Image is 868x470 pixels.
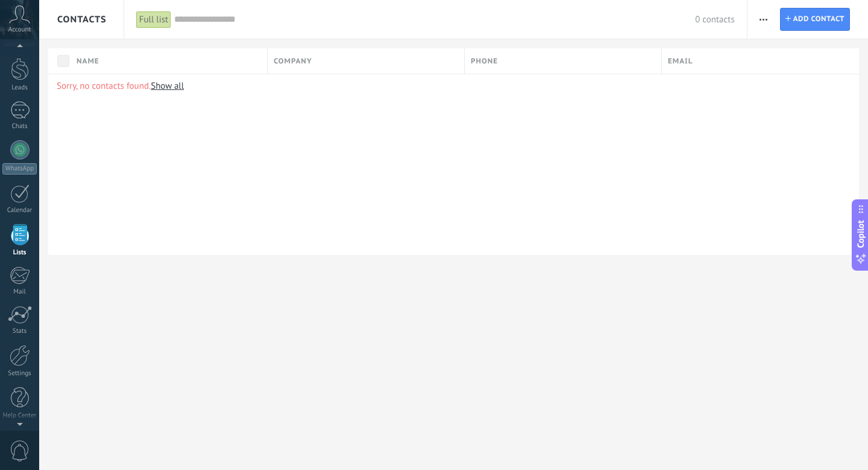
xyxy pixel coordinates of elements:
[136,11,171,28] div: Full list
[695,14,735,25] span: 0 contacts
[793,8,844,30] span: Add contact
[2,327,37,335] div: Stats
[2,288,37,296] div: Mail
[8,26,31,34] span: Account
[2,84,37,92] div: Leads
[2,249,37,257] div: Lists
[471,56,498,67] span: Phone
[668,56,693,67] span: Email
[2,123,37,130] div: Chats
[2,207,37,214] div: Calendar
[2,412,37,420] div: Help Center
[57,80,851,92] p: Sorry, no contacts found.
[57,14,107,25] span: Contacts
[77,56,99,67] span: Name
[780,8,850,31] a: Add contact
[755,8,772,31] button: More
[151,80,184,92] a: Show all
[2,163,37,175] div: WhatsApp
[2,370,37,378] div: Settings
[855,221,867,248] span: Copilot
[274,56,312,67] span: Company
